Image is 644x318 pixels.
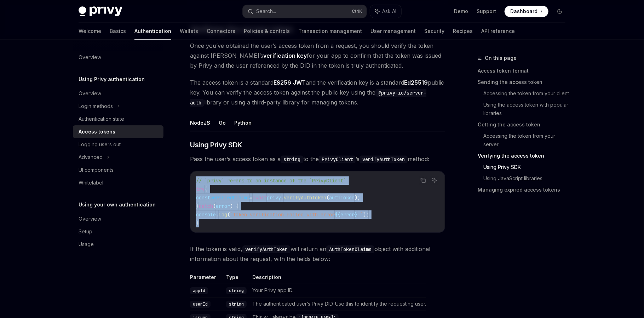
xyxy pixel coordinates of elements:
[478,150,571,161] a: Verifying the access token
[196,220,199,226] span: }
[190,244,445,264] span: If the token is valid, will return an object with additional information about the request, with ...
[357,211,363,218] span: .`
[196,203,199,209] span: }
[281,155,303,163] code: string
[79,127,115,136] div: Access tokens
[134,23,171,40] a: Authentication
[267,194,281,201] span: privy
[196,177,346,184] span: // `privy` refers to an instance of the `PrivyClient`
[73,225,163,238] a: Setup
[483,99,571,119] a: Using the access token with popular libraries
[335,211,340,218] span: ${
[478,76,571,88] a: Sending the access token
[79,178,103,187] div: Whitelabel
[554,6,565,17] button: Toggle dark mode
[219,114,226,131] button: Go
[352,8,362,14] span: Ctrl K
[249,284,426,297] td: Your Privy app ID.
[485,54,517,62] span: On this page
[227,211,230,218] span: (
[340,211,355,218] span: error
[234,114,252,131] button: Python
[73,125,163,138] a: Access tokens
[355,211,357,218] span: }
[79,240,94,249] div: Usage
[478,184,571,195] a: Managing expired access tokens
[293,79,306,86] a: JWT
[510,8,537,15] span: Dashboard
[253,194,267,201] span: await
[79,215,101,223] div: Overview
[481,23,515,40] a: API reference
[196,211,216,218] span: console
[430,176,439,185] button: Ask AI
[79,115,124,123] div: Authentication state
[326,194,329,201] span: (
[190,274,223,284] th: Parameter
[213,203,216,209] span: (
[326,245,374,253] code: AuthTokenClaims
[79,153,103,161] div: Advanced
[360,155,408,163] code: verifyAuthToken
[281,194,284,201] span: .
[244,23,290,40] a: Policies & controls
[190,41,445,70] span: Once you’ve obtained the user’s access token from a request, you should verify the token against ...
[79,102,113,110] div: Login methods
[319,155,356,163] code: PrivyClient
[250,194,253,201] span: =
[453,23,473,40] a: Recipes
[226,287,247,294] code: string
[79,23,101,40] a: Welcome
[219,211,227,218] span: log
[419,176,428,185] button: Copy the contents from the code block
[196,194,210,201] span: const
[196,186,205,192] span: try
[370,5,401,18] button: Ask AI
[298,23,362,40] a: Transaction management
[79,6,122,16] img: dark logo
[370,23,416,40] a: User management
[505,6,548,17] a: Dashboard
[190,114,210,131] button: NodeJS
[73,238,163,251] a: Usage
[205,186,207,192] span: {
[216,203,230,209] span: error
[226,301,247,308] code: string
[483,173,571,184] a: Using JavaScript libraries
[483,130,571,150] a: Accessing the token from your server
[404,79,428,86] a: Ed25519
[79,140,121,149] div: Logging users out
[210,194,250,201] span: verifiedClaims
[73,212,163,225] a: Overview
[483,88,571,99] a: Accessing the token from your client
[190,301,211,308] code: userId
[284,194,326,201] span: verifyAuthToken
[190,78,445,107] span: The access token is a standard and the verification key is a standard public key. You can verify ...
[73,113,163,125] a: Authentication state
[216,211,219,218] span: .
[73,138,163,151] a: Logging users out
[79,89,101,98] div: Overview
[454,8,468,15] a: Demo
[180,23,198,40] a: Wallets
[256,7,276,16] div: Search...
[230,211,335,218] span: `Token verification failed with error
[242,245,291,253] code: verifyAuthToken
[73,164,163,176] a: UI components
[79,227,92,236] div: Setup
[243,5,367,18] button: Search...CtrlK
[73,51,163,64] a: Overview
[223,274,249,284] th: Type
[110,23,126,40] a: Basics
[477,8,496,15] a: Support
[355,194,360,201] span: );
[190,154,445,164] span: Pass the user’s access token as a to the ’s method:
[73,87,163,100] a: Overview
[190,140,242,150] span: Using Privy SDK
[274,79,291,86] a: ES256
[382,8,396,15] span: Ask AI
[230,203,238,209] span: ) {
[79,166,114,174] div: UI components
[483,161,571,173] a: Using Privy SDK
[79,200,156,209] h5: Using your own authentication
